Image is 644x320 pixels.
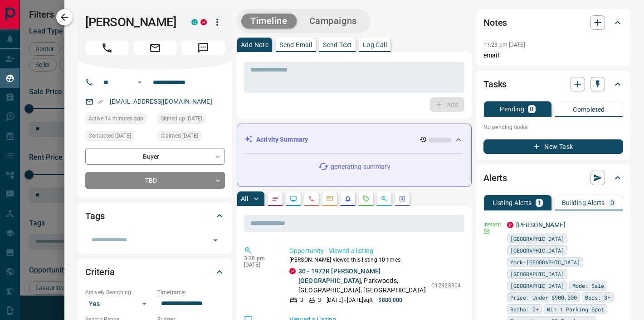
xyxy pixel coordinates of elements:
[85,209,104,223] h2: Tags
[483,77,507,91] h2: Tasks
[327,296,373,304] p: [DATE] - [DATE] sqft
[85,172,225,189] div: TBD
[507,222,513,228] div: property.ca
[500,106,524,112] p: Pending
[344,195,351,202] svg: Listing Alerts
[244,255,276,262] p: 3:38 pm
[88,114,143,123] span: Active 14 minutes ago
[610,200,614,206] p: 0
[510,258,580,267] span: York-[GEOGRAPHIC_DATA]
[483,73,623,95] div: Tasks
[362,195,370,202] svg: Requests
[161,114,202,123] span: Signed up [DATE]
[363,42,387,48] p: Log Call
[326,195,333,202] svg: Emails
[85,114,153,126] div: Mon Aug 18 2025
[157,114,225,126] div: Thu Aug 14 2025
[161,131,198,140] span: Claimed [DATE]
[585,293,610,302] span: Beds: 3+
[381,195,388,202] svg: Opportunities
[318,296,321,304] p: 3
[241,14,297,29] button: Timeline
[85,15,178,29] h1: [PERSON_NAME]
[562,200,605,206] p: Building Alerts
[483,42,525,48] p: 11:23 pm [DATE]
[256,135,308,144] p: Activity Summary
[483,220,502,229] p: Instant
[331,162,390,172] p: generating summary
[300,14,366,29] button: Campaigns
[157,131,225,143] div: Thu Aug 14 2025
[85,288,153,296] p: Actively Searching:
[279,42,312,48] p: Send Email
[85,296,153,311] div: Yes
[191,19,198,25] div: condos.ca
[510,281,564,290] span: [GEOGRAPHIC_DATA]
[300,296,303,304] p: 3
[510,234,564,243] span: [GEOGRAPHIC_DATA]
[483,120,623,134] p: No pending tasks
[298,267,427,295] p: , Parkwoods, [GEOGRAPHIC_DATA], [GEOGRAPHIC_DATA]
[241,196,248,202] p: All
[289,268,296,274] div: property.ca
[85,261,225,283] div: Criteria
[272,195,279,202] svg: Notes
[483,139,623,154] button: New Task
[493,200,532,206] p: Listing Alerts
[157,288,225,296] p: Timeframe:
[241,42,268,48] p: Add Note
[200,19,207,25] div: property.ca
[516,221,566,229] a: [PERSON_NAME]
[537,200,541,206] p: 1
[85,41,129,55] span: Call
[572,281,604,290] span: Mode: Sale
[483,171,507,185] h2: Alerts
[378,296,402,304] p: $880,000
[134,77,145,88] button: Open
[530,106,533,112] p: 0
[510,305,539,314] span: Baths: 2+
[483,229,490,235] svg: Email
[483,51,623,60] p: email
[97,99,103,105] svg: Email Verified
[85,265,115,279] h2: Criteria
[399,195,406,202] svg: Agent Actions
[431,282,461,290] p: C12328304
[244,262,276,268] p: [DATE]
[510,293,577,302] span: Price: Under $900,000
[85,131,153,143] div: Fri Aug 15 2025
[289,246,461,256] p: Opportunity - Viewed a listing
[547,305,604,314] span: Min 1 Parking Spot
[510,246,564,255] span: [GEOGRAPHIC_DATA]
[483,167,623,189] div: Alerts
[85,205,225,227] div: Tags
[85,148,225,165] div: Buyer
[88,131,131,140] span: Contacted [DATE]
[209,234,222,247] button: Open
[510,269,564,278] span: [GEOGRAPHIC_DATA]
[308,195,315,202] svg: Calls
[133,41,177,55] span: Email
[483,15,507,30] h2: Notes
[181,41,225,55] span: Message
[298,267,381,284] a: 30 - 1972R [PERSON_NAME][GEOGRAPHIC_DATA]
[290,195,297,202] svg: Lead Browsing Activity
[323,42,352,48] p: Send Text
[244,131,464,148] div: Activity Summary
[573,106,605,113] p: Completed
[483,12,623,33] div: Notes
[289,256,461,264] p: [PERSON_NAME] viewed this listing 10 times
[110,98,212,105] a: [EMAIL_ADDRESS][DOMAIN_NAME]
